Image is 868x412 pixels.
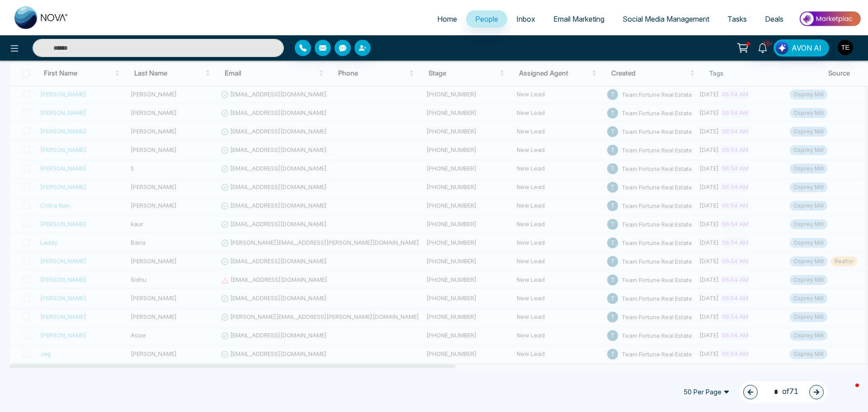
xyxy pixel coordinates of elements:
a: 10+ [752,39,774,55]
iframe: Intercom live chat [837,381,859,403]
span: 50 Per Page [677,385,736,399]
a: Social Media Management [613,10,718,28]
a: Email Marketing [544,10,613,28]
a: Inbox [507,10,544,28]
img: Lead Flow [776,42,788,54]
button: AVON AI [774,39,829,57]
span: Home [437,14,457,24]
span: of 71 [769,386,798,398]
a: People [466,10,507,28]
span: 10+ [763,39,771,47]
span: Deals [765,14,783,24]
span: Tasks [727,14,747,24]
span: Email Marketing [553,14,604,24]
span: Social Media Management [623,14,709,24]
a: Deals [756,10,793,28]
span: Inbox [516,14,535,24]
img: Nova CRM Logo [14,6,69,29]
a: Home [428,10,466,28]
span: AVON AI [792,43,821,53]
img: Market-place.gif [797,9,863,29]
a: Tasks [718,10,756,28]
img: User Avatar [838,40,853,55]
span: People [475,14,498,24]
